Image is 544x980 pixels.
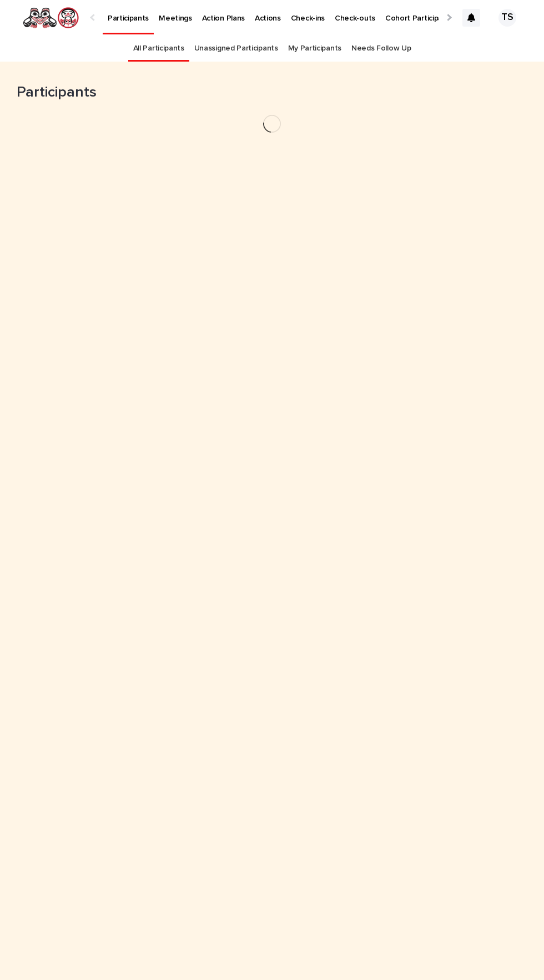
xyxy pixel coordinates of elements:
a: All Participants [133,36,184,62]
div: TS [498,9,516,27]
a: Needs Follow Up [351,36,411,62]
img: rNyI97lYS1uoOg9yXW8k [22,7,79,29]
h1: Participants [11,84,533,102]
a: Unassigned Participants [194,36,278,62]
a: My Participants [288,36,341,62]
